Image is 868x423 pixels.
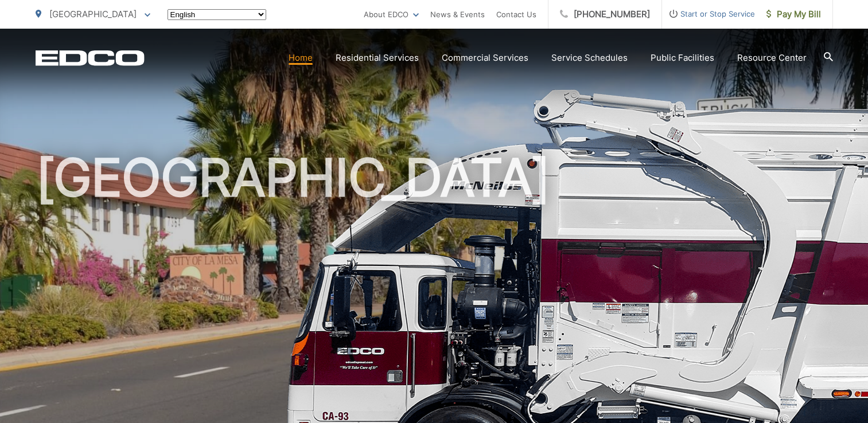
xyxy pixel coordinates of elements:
select: Select a language [168,9,266,20]
a: About EDCO [364,7,419,21]
a: EDCD logo. Return to the homepage. [36,50,145,66]
a: Service Schedules [551,51,628,65]
a: Resource Center [737,51,807,65]
a: News & Events [430,7,485,21]
a: Home [289,51,313,65]
span: [GEOGRAPHIC_DATA] [49,9,137,19]
a: Public Facilities [651,51,714,65]
a: Residential Services [336,51,419,65]
a: Commercial Services [442,51,528,65]
a: Contact Us [496,7,536,21]
span: Pay My Bill [766,7,821,21]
